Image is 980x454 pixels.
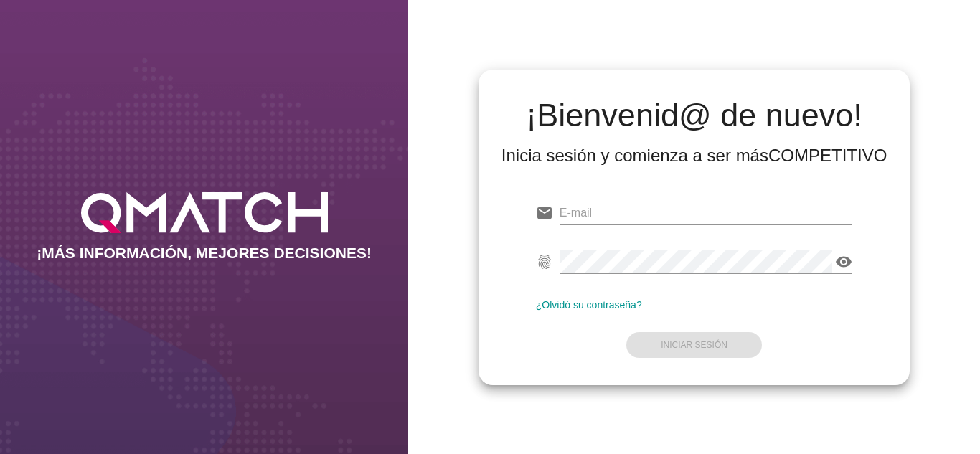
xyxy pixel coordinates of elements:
i: email [536,204,553,222]
i: visibility [835,253,852,270]
strong: COMPETITIVO [768,146,887,165]
i: fingerprint [536,253,553,270]
div: Inicia sesión y comienza a ser más [501,144,887,167]
input: E-mail [560,202,853,224]
h2: ¡MÁS INFORMACIÓN, MEJORES DECISIONES! [37,245,372,262]
a: ¿Olvidó su contraseña? [536,299,642,311]
h2: ¡Bienvenid@ de nuevo! [501,98,887,133]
